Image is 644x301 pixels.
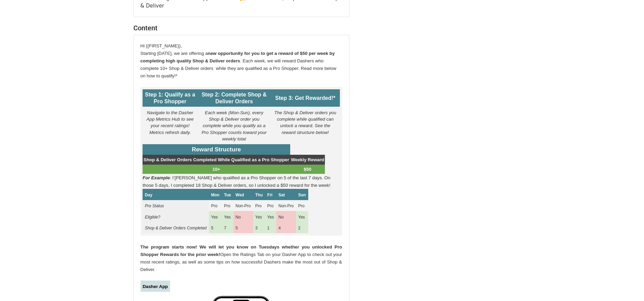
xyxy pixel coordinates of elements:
span: Starting [DATE], we are offering a [141,51,208,56]
span: Eligible? [145,215,160,220]
span: Yes [298,215,305,220]
span: Thu [255,193,263,197]
span: 5 [235,226,238,230]
span: Open the Ratings Tab on your Dasher App to check out your most recent ratings, as well as some ti... [141,252,342,272]
span: Step 2: Complete Shop & Deliver Orders [202,92,267,104]
span: 7 [224,226,227,230]
span: Pro [224,204,231,208]
span: . Each week, we will reward Dashers who complete 10+ Shop & Deliver orders while they are qualifi... [141,58,336,78]
span: $50 [304,167,311,172]
span: For Example [143,175,170,180]
span: Mon [211,193,220,197]
span: Step 3: Get Rewarded!* [275,95,335,101]
span: Pro [298,204,304,208]
span: Pro [255,204,262,208]
span: 2 [298,226,300,230]
span: The program starts now! We will let you know on Tuesdays whether you unlocked Pro Shopper Rewards... [141,244,342,257]
a: Dasher App [143,283,168,289]
span: Tue [224,193,231,197]
span: Each week (Mon-Sun), every Shop & Deliver order you complete while you qualify as a Pro Shopper c... [202,110,267,141]
span: Yes [211,215,218,220]
span: Yes [224,215,231,220]
span: Step 1: Qualify as a Pro Shopper [145,92,195,104]
span: Hi {{FIRST_NAME}}, [141,43,182,48]
span: Weekly Reward [291,157,324,162]
span: Pro Status [145,204,164,208]
span: 1 [267,226,270,230]
h4: Content [133,24,349,32]
span: 10+ [213,167,220,172]
span: Pro [211,204,218,208]
span: Yes [267,215,274,220]
span: Fri [267,193,273,197]
span: Pro [267,204,274,208]
span: Sat [278,193,285,197]
span: : I’[PERSON_NAME] who qualified as a Pro Shopper on 5 of the last 7 days. On those 5 days, I comp... [143,175,330,188]
span: 5 [211,226,214,230]
span: Shop & Deliver Orders Completed While Qualified as a Pro Shopper [144,157,289,162]
span: No [278,215,283,220]
span: No [235,215,241,220]
span: Navigate to the Dasher App Metrics Hub to see your recent ratings! Metrics refresh daily. [147,110,194,135]
span: new opportunity for you to get a reward of $50 per week by completing high quality Shop & Deliver... [141,51,335,63]
span: Dasher App [143,284,168,289]
span: Day [145,193,152,197]
span: Reward Structure [192,146,241,153]
span: Non-Pro [278,204,294,208]
span: 4 [278,226,281,230]
iframe: Chat Widget [610,268,644,301]
span: Shop & Deliver Orders Completed [145,226,207,230]
span: The Shop & Deliver orders you complete while qualified can unlock a reward. See the reward struct... [274,110,336,135]
span: Wed [235,193,244,197]
span: 3 [255,226,258,230]
span: Non-Pro [235,204,251,208]
span: Yes [255,215,262,220]
span: Sun [298,193,306,197]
